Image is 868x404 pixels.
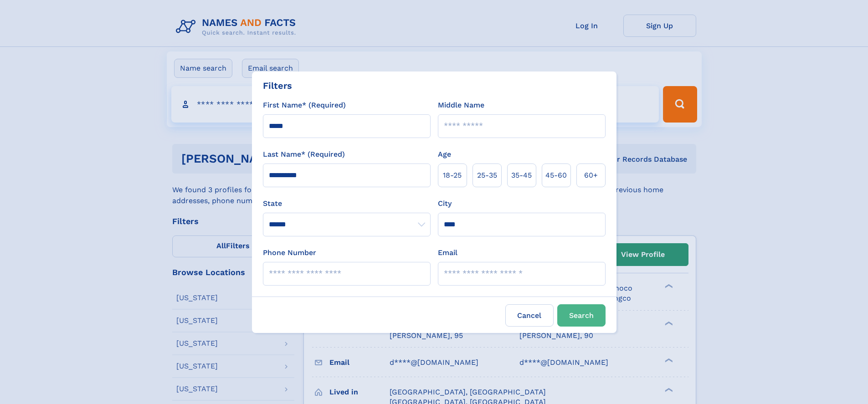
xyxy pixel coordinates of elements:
label: Email [438,247,457,258]
label: City [438,198,452,209]
span: 35‑45 [511,170,532,181]
label: State [263,198,431,209]
label: First Name* (Required) [263,100,346,111]
span: 45‑60 [545,170,567,181]
label: Cancel [505,304,554,327]
label: Middle Name [438,100,484,111]
span: 25‑35 [477,170,497,181]
div: Filters [263,79,292,92]
label: Last Name* (Required) [263,149,345,160]
label: Age [438,149,451,160]
button: Search [557,304,606,327]
span: 60+ [584,170,598,181]
span: 18‑25 [443,170,462,181]
label: Phone Number [263,247,316,258]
